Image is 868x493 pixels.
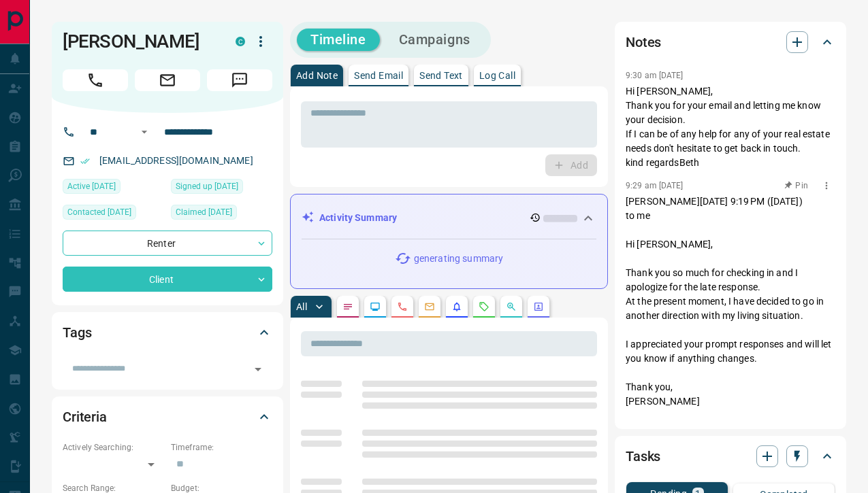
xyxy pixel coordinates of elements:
[63,69,128,91] span: Call
[626,445,660,467] h2: Tasks
[354,71,403,80] p: Send Email
[626,84,835,170] p: Hi [PERSON_NAME], Thank you for your email and letting me know your decision. If I can be of any ...
[626,26,835,58] div: Notes
[479,71,515,80] p: Log Call
[171,179,272,198] div: Sat Aug 16 2025
[63,267,272,292] div: Client
[626,440,835,473] div: Tasks
[296,71,338,80] p: Add Note
[319,211,397,225] p: Activity Summary
[63,406,107,428] h2: Criteria
[370,301,381,312] svg: Lead Browsing Activity
[136,124,152,140] button: Open
[626,194,835,409] p: [PERSON_NAME][DATE] 9:19 PM ([DATE]) to me Hi [PERSON_NAME], Thank you so much for checking in an...
[248,360,268,379] button: Open
[296,302,307,311] p: All
[777,180,816,192] button: Pin
[626,31,661,53] h2: Notes
[414,252,503,266] p: generating summary
[626,71,684,80] p: 9:30 am [DATE]
[171,205,272,224] div: Sat Aug 16 2025
[67,205,131,219] span: Contacted [DATE]
[419,71,463,80] p: Send Text
[385,29,484,51] button: Campaigns
[397,301,408,312] svg: Calls
[135,69,200,91] span: Email
[176,180,238,193] span: Signed up [DATE]
[171,441,272,454] p: Timeframe:
[506,301,517,312] svg: Opportunities
[479,301,489,312] svg: Requests
[424,301,435,312] svg: Emails
[297,29,380,51] button: Timeline
[302,205,596,231] div: Activity Summary
[236,37,245,46] div: condos.ca
[63,322,91,343] h2: Tags
[533,301,544,312] svg: Agent Actions
[176,205,232,219] span: Claimed [DATE]
[99,155,253,166] a: [EMAIL_ADDRESS][DOMAIN_NAME]
[626,181,684,190] p: 9:29 am [DATE]
[63,179,164,198] div: Fri Sep 12 2025
[80,156,90,166] svg: Email Verified
[63,205,164,224] div: Wed Sep 03 2025
[63,231,272,256] div: Renter
[63,316,272,349] div: Tags
[626,420,684,429] p: 2:26 pm [DATE]
[342,301,353,312] svg: Notes
[67,180,116,193] span: Active [DATE]
[63,441,164,454] p: Actively Searching:
[63,401,272,433] div: Criteria
[207,69,272,91] span: Message
[451,301,462,312] svg: Listing Alerts
[63,31,215,52] h1: [PERSON_NAME]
